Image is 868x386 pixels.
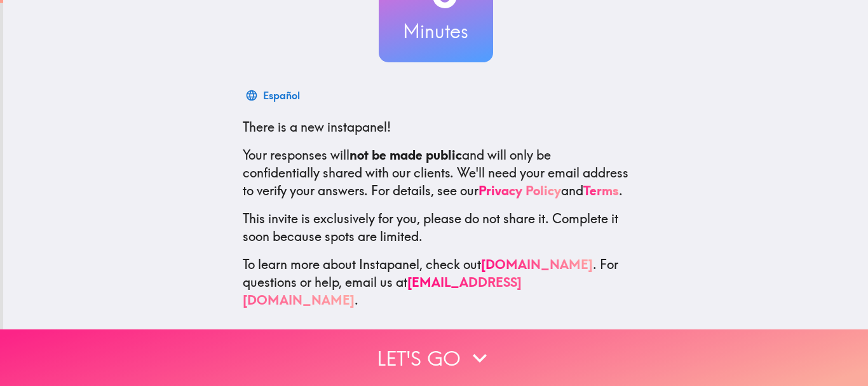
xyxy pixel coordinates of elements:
button: Español [243,83,305,108]
a: Privacy Policy [478,183,561,198]
h3: Minutes [379,18,493,45]
span: There is a new instapanel! [243,119,391,135]
div: Español [263,86,300,104]
p: Your responses will and will only be confidentially shared with our clients. We'll need your emai... [243,146,629,200]
p: To learn more about Instapanel, check out . For questions or help, email us at . [243,256,629,309]
a: [DOMAIN_NAME] [481,256,593,272]
b: not be made public [349,147,462,163]
a: Terms [583,183,619,198]
a: [EMAIL_ADDRESS][DOMAIN_NAME] [243,274,522,308]
p: This invite is exclusively for you, please do not share it. Complete it soon because spots are li... [243,210,629,245]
